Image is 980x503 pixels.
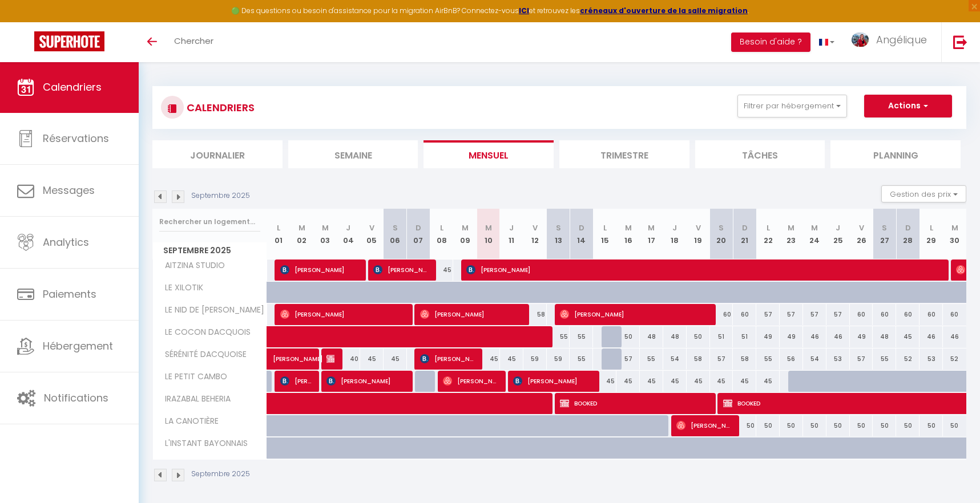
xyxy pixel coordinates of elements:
div: 45 [663,371,687,392]
div: 46 [826,326,850,347]
abbr: V [859,222,864,233]
div: 57 [826,304,850,325]
button: Actions [864,95,952,117]
abbr: J [836,222,840,233]
th: 07 [407,209,430,259]
th: 09 [453,209,477,259]
span: Angélique [876,33,927,47]
span: AITZINA STUDIO [155,259,228,272]
div: 50 [850,415,873,436]
div: 55 [570,348,593,370]
abbr: M [951,222,958,233]
a: créneaux d'ouverture de la salle migration [580,6,748,15]
th: 13 [547,209,570,259]
th: 15 [593,209,616,259]
span: [PERSON_NAME] [560,303,708,325]
div: 48 [663,326,687,347]
div: 53 [826,348,850,370]
span: LA CANOTIÈRE [155,415,221,428]
th: 26 [850,209,873,259]
div: 49 [780,326,803,347]
th: 12 [523,209,547,259]
div: 45 [593,371,616,392]
img: logout [953,35,967,49]
div: 45 [616,371,640,392]
span: IRAZABAL BEHERIA [155,393,233,405]
th: 14 [570,209,593,259]
abbr: L [930,222,933,233]
div: 60 [850,304,873,325]
div: 56 [780,348,803,370]
div: 49 [850,326,873,347]
div: 45 [756,371,780,392]
li: Mensuel [424,140,554,168]
span: [PERSON_NAME] [326,370,405,392]
span: [PERSON_NAME] [513,370,591,392]
div: 45 [710,371,733,392]
div: 50 [687,326,710,347]
div: 52 [943,348,966,370]
th: 29 [919,209,943,259]
th: 02 [290,209,313,259]
th: 16 [616,209,640,259]
th: 27 [873,209,896,259]
img: ... [852,33,869,47]
span: Hébergement [43,339,113,353]
span: Notifications [44,391,108,405]
th: 25 [826,209,850,259]
abbr: D [416,222,421,233]
div: 50 [943,415,966,436]
span: L'INSTANT BAYONNAIS [155,437,251,450]
th: 01 [267,209,291,259]
th: 28 [896,209,919,259]
abbr: L [440,222,443,233]
th: 03 [313,209,337,259]
span: [PERSON_NAME] [280,303,405,325]
div: 55 [873,348,896,370]
li: Tâches [695,140,825,168]
div: 58 [687,348,710,370]
th: 21 [733,209,756,259]
abbr: V [696,222,701,233]
p: Septembre 2025 [191,469,250,480]
div: 51 [733,326,756,347]
div: 58 [523,304,547,325]
span: [PERSON_NAME] [676,415,731,436]
div: 45 [430,259,453,281]
a: ... Angélique [843,22,941,62]
div: 48 [873,326,896,347]
button: Filtrer par hébergement [737,95,847,117]
div: 45 [687,371,710,392]
div: 57 [803,304,826,325]
th: 23 [780,209,803,259]
th: 24 [803,209,826,259]
abbr: D [742,222,748,233]
li: Planning [830,140,961,168]
th: 19 [687,209,710,259]
abbr: M [299,222,305,233]
div: 60 [943,304,966,325]
div: 50 [616,326,640,347]
div: 50 [780,415,803,436]
abbr: S [719,222,724,233]
abbr: J [346,222,350,233]
button: Gestion des prix [881,185,966,202]
div: 45 [500,348,523,370]
th: 18 [663,209,687,259]
div: 40 [337,348,360,370]
span: [PERSON_NAME] [PERSON_NAME] [420,348,475,370]
li: Semaine [288,140,418,168]
span: LE NID DE [PERSON_NAME] [155,304,267,317]
div: 45 [733,371,756,392]
div: 49 [756,326,780,347]
div: 57 [710,348,733,370]
span: [PERSON_NAME] [443,370,498,392]
span: [PERSON_NAME] [280,259,358,281]
div: 57 [850,348,873,370]
abbr: M [788,222,795,233]
th: 17 [640,209,663,259]
span: [PERSON_NAME] [273,342,325,364]
div: 45 [477,348,500,370]
div: 50 [873,415,896,436]
abbr: L [767,222,770,233]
